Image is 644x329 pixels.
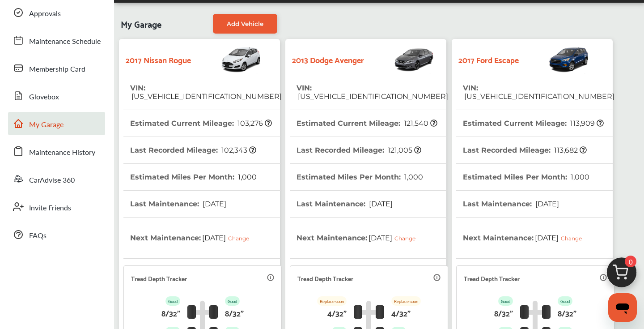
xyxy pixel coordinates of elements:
[498,296,513,306] p: Good
[608,293,637,322] iframe: Button to launch messaging window
[220,146,256,154] span: 102,343
[8,195,105,218] a: Invite Friends
[191,43,262,75] img: Vehicle
[29,8,61,20] span: Approvals
[29,202,71,214] span: Invite Friends
[8,223,105,246] a: FAQs
[464,273,520,283] p: Tread Depth Tracker
[130,218,256,258] th: Next Maintenance :
[569,173,589,181] span: 1,000
[403,173,423,181] span: 1,000
[8,167,105,191] a: CarAdvise 360
[130,164,257,190] th: Estimated Miles Per Month :
[458,52,519,66] strong: 2017 Ford Escape
[494,306,513,320] p: 8/32"
[561,235,586,242] div: Change
[29,175,75,186] span: CarAdvise 360
[519,43,589,75] img: Vehicle
[130,75,282,110] th: VIN :
[463,191,559,217] th: Last Maintenance :
[130,191,226,217] th: Last Maintenance :
[130,110,272,137] th: Estimated Current Mileage :
[463,92,614,101] span: [US_VEHICLE_IDENTIFICATION_NUMBER]
[292,52,364,66] strong: 2013 Dodge Avenger
[558,296,572,306] p: Good
[368,200,393,208] span: [DATE]
[558,306,576,320] p: 8/32"
[463,75,614,110] th: VIN :
[534,200,559,208] span: [DATE]
[225,306,244,320] p: 8/32"
[600,253,643,296] img: cart_icon.3d0951e8.svg
[297,164,423,190] th: Estimated Miles Per Month :
[161,306,180,320] p: 8/32"
[364,43,435,75] img: Vehicle
[317,296,347,306] p: Replace soon
[297,75,448,110] th: VIN :
[297,110,437,137] th: Estimated Current Mileage :
[297,137,421,163] th: Last Recorded Mileage :
[8,112,105,135] a: My Garage
[130,137,256,163] th: Last Recorded Mileage :
[569,119,604,128] span: 113,909
[236,119,272,128] span: 103,276
[29,36,101,47] span: Maintenance Schedule
[165,296,180,306] p: Good
[8,1,105,24] a: Approvals
[225,296,240,306] p: Good
[463,164,589,190] th: Estimated Miles Per Month :
[297,191,393,217] th: Last Maintenance :
[297,218,422,258] th: Next Maintenance :
[463,110,604,137] th: Estimated Current Mileage :
[386,146,421,154] span: 121,005
[534,226,589,249] span: [DATE]
[237,173,257,181] span: 1,000
[8,29,105,52] a: Maintenance Schedule
[29,64,85,75] span: Membership Card
[8,84,105,107] a: Glovebox
[463,218,589,258] th: Next Maintenance :
[131,273,187,283] p: Tread Depth Tracker
[8,140,105,163] a: Maintenance History
[126,52,191,66] strong: 2017 Nissan Rogue
[29,147,95,158] span: Maintenance History
[201,200,226,208] span: [DATE]
[228,235,254,242] div: Change
[130,92,282,101] span: [US_VEHICLE_IDENTIFICATION_NUMBER]
[391,306,411,320] p: 4/32"
[391,296,421,306] p: Replace soon
[553,146,587,154] span: 113,682
[297,273,353,283] p: Tread Depth Tracker
[29,230,47,242] span: FAQs
[625,256,636,267] span: 0
[327,306,347,320] p: 4/32"
[227,20,263,27] span: Add Vehicle
[29,91,59,103] span: Glovebox
[297,92,448,101] span: [US_VEHICLE_IDENTIFICATION_NUMBER]
[367,226,422,249] span: [DATE]
[121,14,161,34] span: My Garage
[213,14,277,34] a: Add Vehicle
[29,119,64,131] span: My Garage
[394,235,420,242] div: Change
[402,119,437,128] span: 121,540
[8,56,105,80] a: Membership Card
[201,226,256,249] span: [DATE]
[463,137,587,163] th: Last Recorded Mileage :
